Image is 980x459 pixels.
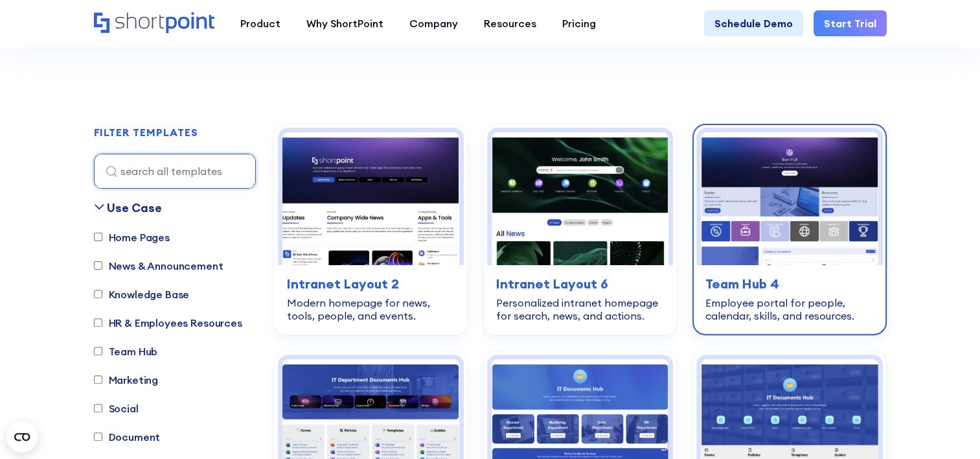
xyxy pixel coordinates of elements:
a: Resources [471,10,549,36]
a: Intranet Layout 2 – SharePoint Homepage Design: Modern homepage for news, tools, people, and even... [274,124,468,335]
input: search all templates [94,154,256,189]
label: Marketing [94,372,159,388]
h3: Intranet Layout 6 [496,274,664,294]
div: Company [409,16,458,31]
div: Why ShortPoint [306,16,383,31]
a: Company [396,10,471,36]
input: Home Pages [94,233,102,241]
h3: Intranet Layout 2 [287,274,455,294]
label: HR & Employees Resources [94,315,242,331]
a: Intranet Layout 6 – SharePoint Homepage Design: Personalized intranet homepage for search, news, ... [483,124,677,335]
label: Social [94,401,139,416]
a: Home [94,12,214,34]
button: Open CMP widget [6,421,38,453]
iframe: Chat Widget [747,309,980,459]
input: News & Announcement [94,261,102,270]
h3: Team Hub 4 [705,274,873,294]
label: Home Pages [94,230,170,245]
img: Intranet Layout 6 – SharePoint Homepage Design: Personalized intranet homepage for search, news, ... [492,132,668,265]
a: Why ShortPoint [293,10,396,36]
input: HR & Employees Resources [94,318,102,327]
input: Knowledge Base [94,290,102,298]
label: Knowledge Base [94,287,190,302]
label: Team Hub [94,344,158,359]
input: Social [94,404,102,412]
a: Start Trial [814,10,887,36]
a: Product [227,10,293,36]
a: Team Hub 4 – SharePoint Employee Portal Template: Employee portal for people, calendar, skills, a... [692,124,886,335]
input: Document [94,432,102,441]
a: Schedule Demo [704,10,803,36]
label: News & Announcement [94,258,223,274]
div: Use Case [107,199,162,217]
a: Pricing [549,10,609,36]
input: Marketing [94,375,102,384]
div: Employee portal for people, calendar, skills, and resources. [705,296,873,322]
label: Document [94,429,161,445]
img: Team Hub 4 – SharePoint Employee Portal Template: Employee portal for people, calendar, skills, a... [701,132,878,265]
div: Product [240,16,280,31]
div: Modern homepage for news, tools, people, and events. [287,296,455,322]
input: Team Hub [94,347,102,355]
img: Intranet Layout 2 – SharePoint Homepage Design: Modern homepage for news, tools, people, and events. [282,132,459,265]
div: Pricing [562,16,596,31]
div: Resources [484,16,536,31]
div: Personalized intranet homepage for search, news, and actions. [496,296,664,322]
div: FILTER TEMPLATES [94,127,198,137]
